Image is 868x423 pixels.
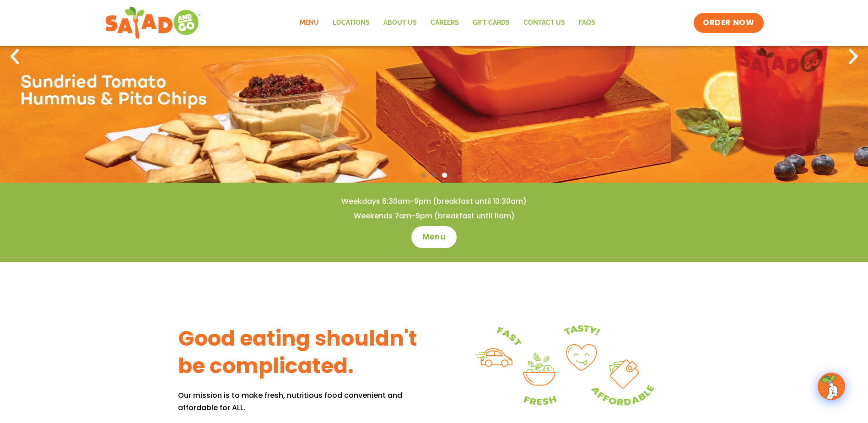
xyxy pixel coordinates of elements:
a: Menu [293,12,326,33]
img: wpChatIcon [819,374,844,399]
a: Careers [424,12,466,33]
img: new-SAG-logo-768×292 [105,5,201,41]
span: ORDER NOW [703,17,754,28]
a: Menu [411,226,457,248]
span: Go to slide 1 [421,173,426,178]
h4: Weekends 7am-9pm (breakfast until 11am) [18,211,850,221]
a: About Us [377,12,424,33]
h4: Weekdays 6:30am-9pm (breakfast until 10:30am) [18,196,850,206]
a: Locations [326,12,377,33]
span: Go to slide 2 [431,173,437,178]
a: ORDER NOW [694,13,763,33]
nav: Menu [293,12,602,33]
a: GIFT CARDS [466,12,517,33]
span: Menu [422,232,446,243]
a: FAQs [572,12,602,33]
h3: Good eating shouldn't be complicated. [178,325,434,380]
div: Next slide [843,47,863,67]
div: Previous slide [5,47,25,67]
span: Go to slide 3 [442,173,447,178]
p: Our mission is to make fresh, nutritious food convenient and affordable for ALL. [178,389,434,414]
a: Contact Us [517,12,572,33]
